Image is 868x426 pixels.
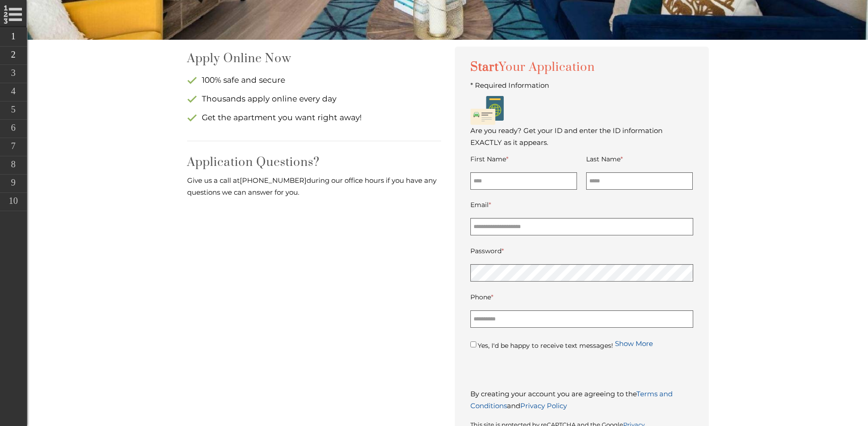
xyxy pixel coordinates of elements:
li: Thousands apply online every day [187,90,441,108]
p: Are you ready? Get your ID and enter the ID information EXACTLY as it appears. [470,125,693,149]
span: [PHONE_NUMBER] [240,176,307,185]
span: and [470,389,673,410]
label: Last Name [586,153,623,165]
h2: Apply Online Now [187,51,441,66]
input: Yes, I'd be happy to receive text messages! [470,341,476,347]
label: First Name [470,153,508,165]
p: * Required Information [470,80,693,91]
p: Give us a call at during our office hours if you have any questions we can answer for you. [187,175,441,198]
li: 100% safe and secure [187,71,441,90]
span: Your Application [499,60,595,75]
li: Get the apartment you want right away! [187,108,441,127]
label: Email [470,199,491,211]
a: Show More [615,339,653,348]
p: By creating your account you are agreeing to the [470,388,693,412]
label: Phone [470,291,493,303]
h2: Application Questions? [187,155,441,170]
a: Privacy Policy [520,401,567,410]
a: Terms and Conditions [470,389,673,410]
label: Password [470,245,504,257]
label: Yes, I'd be happy to receive text messages! [470,337,613,351]
span: Start [470,60,595,75]
img: Passport [470,96,504,125]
